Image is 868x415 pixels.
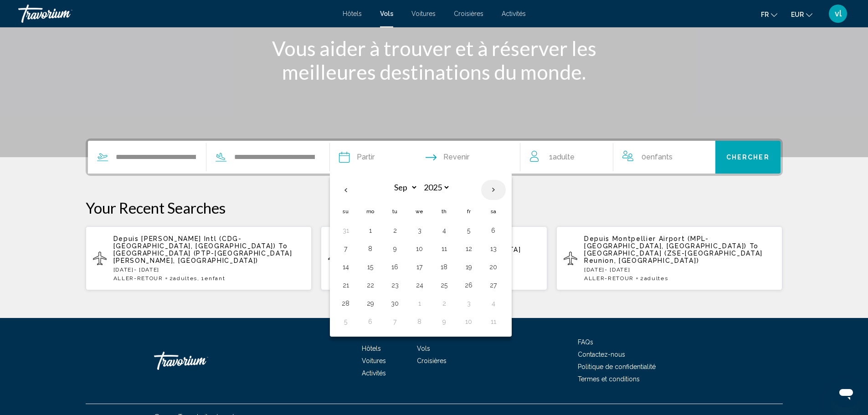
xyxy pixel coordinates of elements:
button: Day 29 [363,297,378,310]
button: Day 7 [339,242,353,255]
button: Travelers: 1 adult, 0 children [521,141,716,174]
span: To [278,242,288,250]
span: Adulte [553,153,575,161]
button: Day 10 [462,315,476,328]
button: Depuis [PERSON_NAME] Intl (CDG-[GEOGRAPHIC_DATA], [GEOGRAPHIC_DATA]) To [GEOGRAPHIC_DATA] (PTP-[G... [86,226,312,291]
button: Day 18 [437,261,452,273]
span: , 1 [197,275,225,282]
button: Day 31 [339,224,353,237]
a: Hôtels [343,10,362,17]
button: Day 26 [462,279,476,292]
a: Travorium [18,5,334,23]
a: Termes et conditions [578,375,640,383]
span: 2 [169,275,197,282]
button: Day 1 [363,224,378,237]
button: Change language [761,8,777,21]
button: Day 3 [412,224,427,237]
button: Next month [481,179,506,200]
button: Depuis Montpellier Airport (MPL-[GEOGRAPHIC_DATA], [GEOGRAPHIC_DATA]) To [GEOGRAPHIC_DATA] (ZSE-[... [556,226,783,291]
button: Day 24 [412,279,427,292]
button: Day 7 [388,315,402,328]
div: Search widget [88,141,781,174]
button: Day 15 [363,261,378,273]
button: Day 14 [339,261,353,273]
p: [DATE] - [DATE] [113,266,305,273]
button: Day 2 [437,297,452,310]
button: Day 10 [412,242,427,255]
span: Montpellier Airport (MPL-[GEOGRAPHIC_DATA], [GEOGRAPHIC_DATA]) [584,235,747,250]
button: Day 5 [339,315,353,328]
button: Chercher [715,141,781,174]
a: Activités [362,369,386,377]
button: Day 1 [412,297,427,310]
button: Return date [426,141,469,174]
button: Depart date [339,141,375,174]
p: [DATE] - [DATE] [584,266,776,273]
button: Day 27 [486,279,501,292]
span: FAQs [578,338,593,346]
span: Vols [380,10,393,17]
span: EUR [791,11,804,18]
button: Day 2 [388,224,402,237]
iframe: Bouton de lancement de la fenêtre de messagerie [832,379,861,408]
button: Day 6 [486,224,501,237]
a: Activités [502,10,526,17]
span: 1 [549,151,575,164]
a: Hôtels [362,345,381,352]
button: Day 30 [388,297,402,310]
button: Day 16 [388,261,402,273]
button: Depuis [GEOGRAPHIC_DATA] ([GEOGRAPHIC_DATA]-[GEOGRAPHIC_DATA], [GEOGRAPHIC_DATA]) To [GEOGRAPHIC_... [321,226,547,291]
span: Voitures [362,357,386,364]
span: ALLER-RETOUR [113,275,163,282]
span: [GEOGRAPHIC_DATA] (ZSE-[GEOGRAPHIC_DATA] Reunion, [GEOGRAPHIC_DATA]) [584,250,763,264]
a: Travorium [154,347,245,374]
span: Chercher [726,154,770,161]
span: Enfant [205,275,225,282]
h1: Vous aider à trouver et à réserver les meilleures destinations du monde. [263,36,605,84]
a: Croisières [417,357,447,364]
button: Day 17 [412,261,427,273]
button: Day 19 [462,261,476,273]
button: User Menu [826,4,850,23]
span: 0 [642,151,673,164]
p: Your Recent Searches [86,199,783,217]
span: Adultes [644,275,668,282]
a: Voitures [411,10,436,17]
button: Day 21 [339,279,353,292]
button: Previous month [334,179,358,200]
button: Day 20 [486,261,501,273]
select: Select month [388,179,418,195]
a: Politique de confidentialité [578,363,656,370]
button: Day 4 [486,297,501,310]
button: Day 6 [363,315,378,328]
span: [PERSON_NAME] Intl (CDG-[GEOGRAPHIC_DATA], [GEOGRAPHIC_DATA]) [113,235,276,250]
button: Day 23 [388,279,402,292]
button: Day 25 [437,279,452,292]
button: Day 8 [363,242,378,255]
button: Day 3 [462,297,476,310]
button: Day 13 [486,242,501,255]
span: Enfants [646,153,673,161]
button: Day 12 [462,242,476,255]
a: Vols [417,345,430,352]
span: To [750,242,759,250]
span: Depuis [113,235,139,242]
span: [GEOGRAPHIC_DATA] (PTP-[GEOGRAPHIC_DATA][PERSON_NAME], [GEOGRAPHIC_DATA]) [113,250,293,264]
a: Contactez-nous [578,351,625,358]
button: Day 5 [462,224,476,237]
button: Day 8 [412,315,427,328]
span: fr [761,11,769,18]
button: Day 9 [388,242,402,255]
span: Adultes [173,275,197,282]
span: vl [835,9,842,18]
a: Croisières [454,10,483,17]
button: Day 4 [437,224,452,237]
